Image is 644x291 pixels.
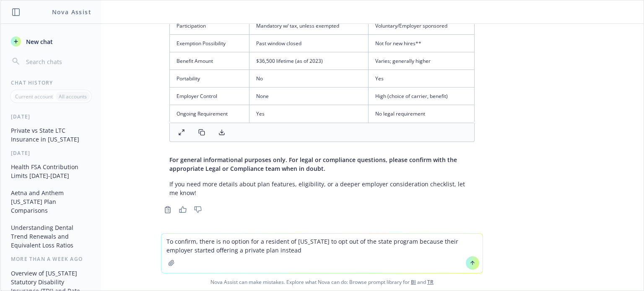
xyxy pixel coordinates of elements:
span: New chat [24,37,53,46]
h1: Nova Assist [52,8,91,16]
td: Participation [170,17,249,34]
a: BI [411,278,416,286]
td: Ongoing Requirement [170,105,249,123]
td: No legal requirement [369,105,474,123]
p: Current account [15,93,53,100]
svg: Copy to clipboard [164,206,171,214]
td: Portability [170,70,249,88]
div: More than a week ago [1,255,101,263]
td: None [249,88,369,105]
button: Thumbs down [191,204,205,216]
td: Voluntary/Employer sponsored [369,17,474,34]
button: Aetna and Anthem [US_STATE] Plan Comparisons [8,186,94,217]
button: Health FSA Contribution Limits [DATE]-[DATE] [8,160,94,183]
button: Understanding Dental Trend Renewals and Equivalent Loss Ratios [8,221,94,252]
p: All accounts [59,93,87,100]
td: No [249,70,369,88]
button: Private vs State LTC Insurance in [US_STATE] [8,124,94,146]
td: Varies; generally higher [369,52,474,70]
td: Yes [369,70,474,88]
a: TR [427,278,434,286]
div: Chat History [1,79,101,86]
td: Exemption Possibility [170,34,249,52]
div: [DATE] [1,113,101,120]
td: Mandatory w/ tax, unless exempted [249,17,369,34]
span: For general informational purposes only. For legal or compliance questions, please confirm with t... [169,156,457,173]
td: High (choice of carrier, benefit) [369,88,474,105]
p: If you need more details about plan features, eligibility, or a deeper employer consideration che... [169,180,475,197]
td: Past window closed [249,34,369,52]
span: Nova Assist can make mistakes. Explore what Nova can do: Browse prompt library for and [4,273,640,291]
div: [DATE] [1,149,101,157]
td: Employer Control [170,88,249,105]
button: New chat [8,34,94,49]
input: Search chats [24,56,91,67]
td: Yes [249,105,369,123]
td: $36,500 lifetime (as of 2023) [249,52,369,70]
td: Benefit Amount [170,52,249,70]
td: Not for new hires** [369,34,474,52]
textarea: To confirm, there is no option for a resident of [US_STATE] to opt out of the state program becau... [161,234,483,273]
